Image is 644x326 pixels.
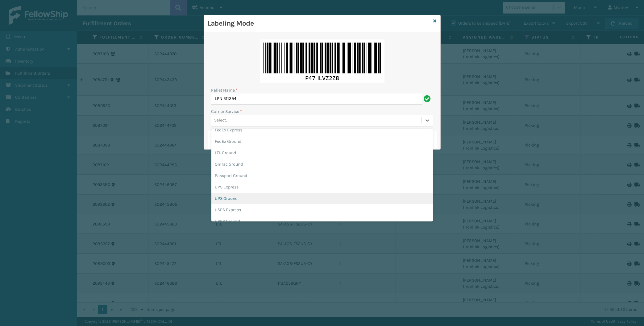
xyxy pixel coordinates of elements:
div: Select... [214,117,229,124]
label: Pallet Name [211,87,238,93]
img: Kl7nTw4DJpmPYlM9OZDr3jfpp7ra+x+Ryh6I8kfEMAhBKBjXmrFKhONXJxSCUqe1VXnvNtZQmHZSbRAnFaRPuE2B5NvzWW29t... [260,39,384,83]
div: Passport Ground [211,170,433,181]
div: USPS Ground [211,216,433,227]
div: USPS Express [211,204,433,216]
label: Carrier Service [211,108,242,115]
div: FedEx Ground [211,136,433,147]
div: LTL Ground [211,147,433,159]
div: FedEx Express [211,124,433,136]
h3: Labeling Mode [208,19,431,28]
div: UPS Express [211,181,433,193]
div: UPS Ground [211,193,433,204]
div: OnTrac Ground [211,159,433,170]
